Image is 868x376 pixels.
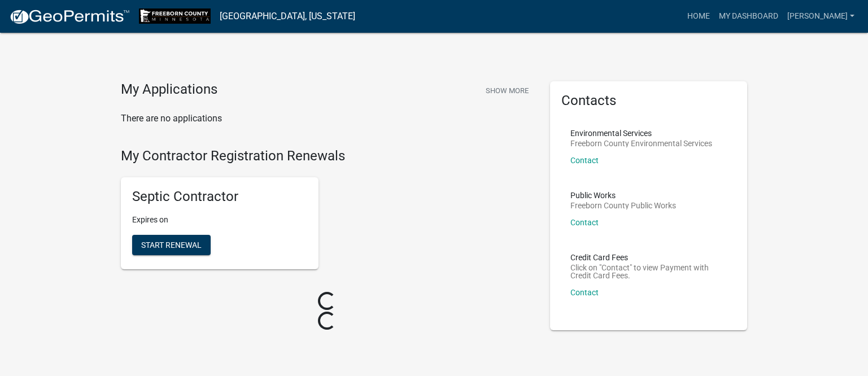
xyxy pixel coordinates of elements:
h5: Septic Contractor [132,189,307,205]
a: Contact [570,156,599,165]
button: Show More [481,81,533,100]
a: Contact [570,288,599,297]
p: There are no applications [121,112,533,125]
h4: My Applications [121,81,217,98]
a: Contact [570,218,599,227]
a: My Dashboard [714,6,783,27]
a: [PERSON_NAME] [783,6,859,27]
a: Home [683,6,714,27]
p: Expires on [132,214,307,226]
img: Freeborn County, Minnesota [139,8,211,24]
p: Click on "Contact" to view Payment with Credit Card Fees. [570,264,727,279]
a: [GEOGRAPHIC_DATA], [US_STATE] [220,7,355,26]
p: Credit Card Fees [570,253,727,261]
button: Start Renewal [132,235,211,255]
p: Environmental Services [570,129,712,137]
p: Public Works [570,191,676,199]
h4: My Contractor Registration Renewals [121,148,533,164]
p: Freeborn County Environmental Services [570,139,712,147]
span: Start Renewal [141,241,202,250]
wm-registration-list-section: My Contractor Registration Renewals [121,148,533,279]
p: Freeborn County Public Works [570,202,676,209]
h5: Contacts [561,93,736,109]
